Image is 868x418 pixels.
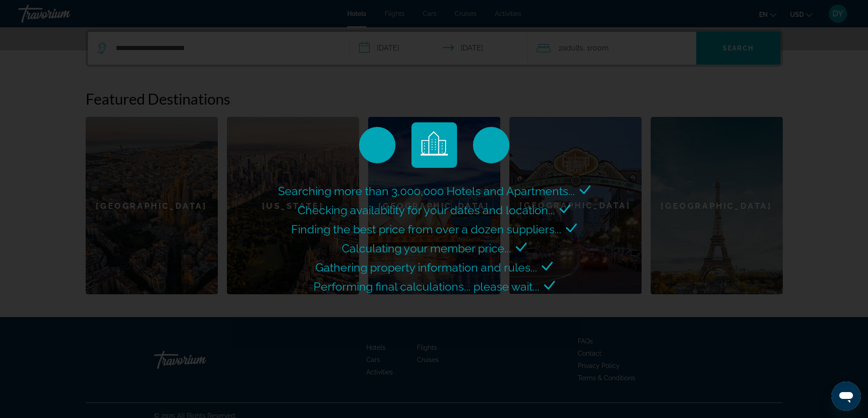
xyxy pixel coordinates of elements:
span: Calculating your member price... [342,242,511,255]
iframe: Кнопка запуска окна обмена сообщениями [832,382,861,411]
span: Finding the best price from over a dozen suppliers... [291,222,561,236]
span: Searching more than 3,000,000 Hotels and Apartments... [278,184,575,198]
span: Checking availability for your dates and location... [298,203,555,217]
span: Performing final calculations... please wait... [313,280,539,293]
span: Gathering property information and rules... [315,261,537,274]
